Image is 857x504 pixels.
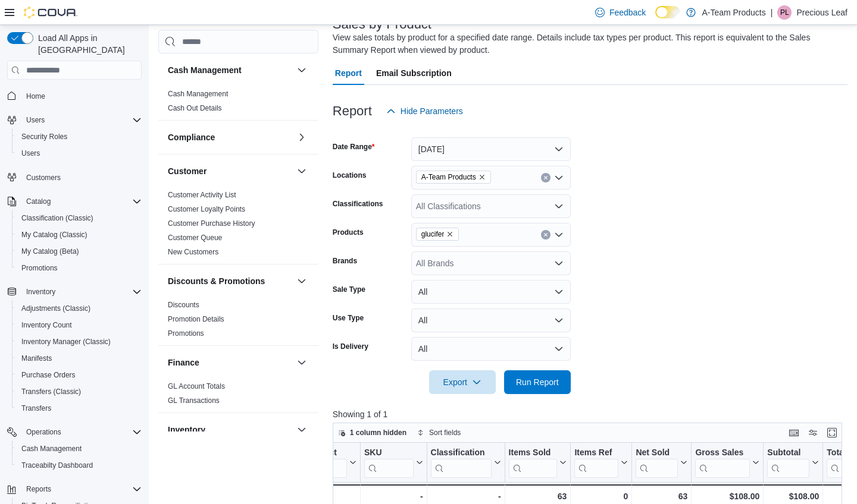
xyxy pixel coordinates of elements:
span: Customers [26,173,61,182]
span: glucifer [416,228,459,241]
button: Compliance [168,131,292,143]
button: Operations [2,424,146,440]
button: Inventory [168,424,292,436]
button: Remove glucifer from selection in this group [446,231,453,238]
button: Finance [295,355,309,370]
button: Manifests [12,350,146,367]
span: Reports [26,484,51,494]
a: My Catalog (Beta) [17,244,84,259]
button: Open list of options [554,230,564,240]
span: A-Team Products [416,171,491,184]
span: Inventory Count [17,318,142,332]
a: Inventory Manager (Classic) [17,335,115,349]
h3: Discounts & Promotions [168,275,265,287]
span: A-Team Products [421,171,476,183]
span: Operations [26,427,61,437]
div: Finance [158,379,318,412]
h3: Finance [168,357,199,368]
span: Cash Management [21,444,82,453]
span: Report [335,61,362,85]
div: $108.00 [695,489,759,503]
button: Compliance [295,130,309,144]
span: Home [21,88,142,103]
h3: Cash Management [168,64,242,76]
span: Classification (Classic) [17,211,142,225]
button: All [411,308,571,332]
div: Items Sold [508,448,557,459]
button: Customer [168,165,292,177]
p: Precious Leaf [796,5,847,20]
button: Run Report [504,370,571,394]
button: Users [21,113,49,127]
span: Users [21,113,142,127]
button: My Catalog (Beta) [12,243,146,260]
span: Traceabilty Dashboard [17,458,142,472]
a: Home [21,89,50,103]
span: Promotions [17,261,142,275]
span: Hide Parameters [401,105,463,117]
div: Gross Sales [695,448,750,478]
div: SKU [364,448,414,459]
button: Subtotal [767,448,819,478]
span: Customers [21,170,142,185]
div: - [364,489,423,503]
a: Manifests [17,351,57,366]
span: Export [436,370,489,394]
span: Catalog [26,197,51,206]
span: Inventory [21,285,142,299]
span: Security Roles [21,132,67,141]
button: [DATE] [411,137,571,161]
span: Traceabilty Dashboard [21,461,93,470]
button: SKU [364,448,423,478]
a: Transfers (Classic) [17,385,86,399]
input: Dark Mode [655,6,680,18]
div: Subtotal [767,448,809,478]
label: Is Delivery [333,342,368,351]
button: Open list of options [554,201,564,211]
span: Users [26,115,45,125]
div: Gross Sales [695,448,750,459]
span: Inventory [26,287,55,297]
span: Inventory Count [21,320,72,330]
button: Keyboard shortcuts [787,426,801,440]
button: Sort fields [412,426,465,440]
span: Transfers [17,401,142,415]
a: Feedback [590,1,650,24]
p: Showing 1 of 1 [333,408,847,420]
button: Promotions [12,260,146,276]
button: Clear input [541,230,551,240]
div: Product [305,448,347,478]
span: My Catalog (Beta) [17,244,142,259]
button: Cash Management [295,63,309,77]
div: Customer [158,188,318,264]
button: Transfers [12,400,146,417]
a: Customers [21,171,65,185]
button: Open list of options [554,259,564,268]
button: Users [12,145,146,162]
button: Purchase Orders [12,367,146,383]
div: - [430,489,501,503]
button: Export [429,370,496,394]
button: Catalog [2,193,146,210]
span: Promotions [21,263,58,273]
a: Promotion Details [168,315,224,323]
a: Promotions [168,329,204,338]
div: Net Sold [636,448,678,478]
button: Gross Sales [695,448,759,478]
div: Net Sold [636,448,678,459]
button: 1 column hidden [333,426,411,440]
img: Cova [24,7,77,18]
a: GL Account Totals [168,382,225,390]
span: My Catalog (Beta) [21,247,79,256]
p: A-Team Products [702,5,765,20]
span: Transfers (Classic) [17,385,142,399]
button: Inventory [295,423,309,437]
div: Classification [430,448,491,478]
span: Sort fields [429,428,461,437]
div: 63 [636,489,687,503]
span: Transfers [21,404,51,413]
button: Remove A-Team Products from selection in this group [478,174,486,181]
div: Items Ref [574,448,618,478]
span: Security Roles [17,130,142,144]
span: Manifests [17,351,142,366]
